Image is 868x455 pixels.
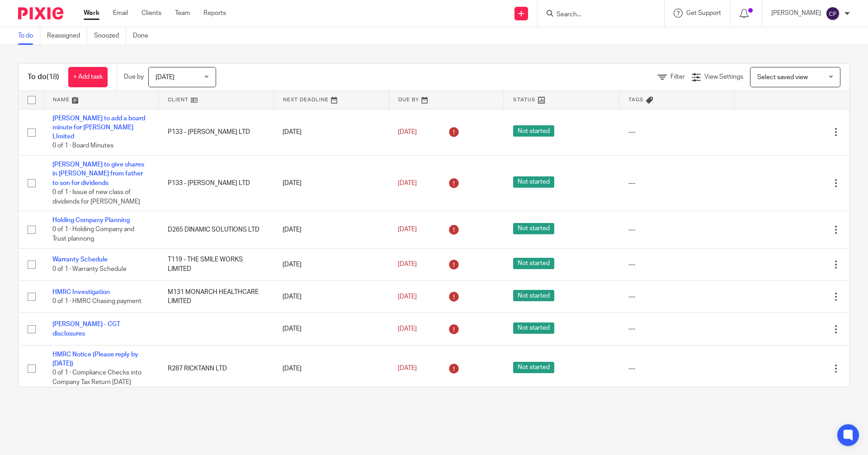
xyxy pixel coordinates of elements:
[628,260,726,269] div: ---
[52,266,127,272] span: 0 of 1 · Warranty Schedule
[628,225,726,234] div: ---
[398,261,417,268] span: [DATE]
[52,289,110,295] a: HMRC Investigation
[203,9,226,18] a: Reports
[513,362,554,373] span: Not started
[47,73,59,81] span: (18)
[398,227,417,233] span: [DATE]
[47,27,87,45] a: Reassigned
[274,109,389,156] td: [DATE]
[159,109,274,156] td: P133 - [PERSON_NAME] LTD
[133,27,155,45] a: Done
[18,7,63,19] img: Pixie
[52,298,142,304] span: 0 of 1 · HMRC Chasing payment
[52,161,144,186] a: [PERSON_NAME] to give shares in [PERSON_NAME] from father to son for dividends
[18,27,40,45] a: To do
[52,115,145,140] a: [PERSON_NAME] to add a board minute for [PERSON_NAME] LImited
[513,125,554,137] span: Not started
[398,180,417,186] span: [DATE]
[124,72,144,81] p: Due by
[513,322,554,334] span: Not started
[398,129,417,135] span: [DATE]
[398,294,417,300] span: [DATE]
[398,326,417,332] span: [DATE]
[52,351,138,367] a: HMRC Notice (Please reply by [DATE])
[670,74,685,80] span: Filter
[52,217,130,223] a: Holding Company Planning
[274,313,389,345] td: [DATE]
[628,364,726,373] div: ---
[52,227,134,242] span: 0 of 1 · Holding Company and Trust plannong
[274,248,389,280] td: [DATE]
[84,9,99,18] a: Work
[704,74,743,80] span: View Settings
[628,128,726,137] div: ---
[175,9,190,18] a: Team
[159,248,274,280] td: T119 - THE SMILE WORKS LIMITED
[628,292,726,301] div: ---
[159,281,274,313] td: M131 MONARCH HEALTHCARE LIMITED
[274,281,389,313] td: [DATE]
[274,345,389,392] td: [DATE]
[159,156,274,211] td: P133 - [PERSON_NAME] LTD
[556,11,637,19] input: Search
[52,256,108,263] a: Warranty Schedule
[52,321,120,337] a: [PERSON_NAME] - CGT disclosures
[513,258,554,269] span: Not started
[628,179,726,188] div: ---
[513,176,554,188] span: Not started
[771,9,821,18] p: [PERSON_NAME]
[757,74,808,81] span: Select saved view
[686,10,721,16] span: Get Support
[159,345,274,392] td: R287 RICKTANN LTD
[826,6,840,21] img: svg%3E
[513,290,554,301] span: Not started
[513,223,554,234] span: Not started
[113,9,128,18] a: Email
[398,365,417,372] span: [DATE]
[274,156,389,211] td: [DATE]
[52,370,142,386] span: 0 of 1 · Compliance Checks into Company Tax Return [DATE]
[52,189,140,205] span: 0 of 1 · Issue of new class of dividends for [PERSON_NAME]
[628,324,726,333] div: ---
[94,27,126,45] a: Snoozed
[68,67,108,87] a: + Add task
[628,97,644,102] span: Tags
[159,211,274,248] td: D265 DINAMIC SOLUTIONS LTD
[156,74,175,81] span: [DATE]
[142,9,161,18] a: Clients
[274,211,389,248] td: [DATE]
[28,72,59,82] h1: To do
[52,143,113,149] span: 0 of 1 · Board Minutes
